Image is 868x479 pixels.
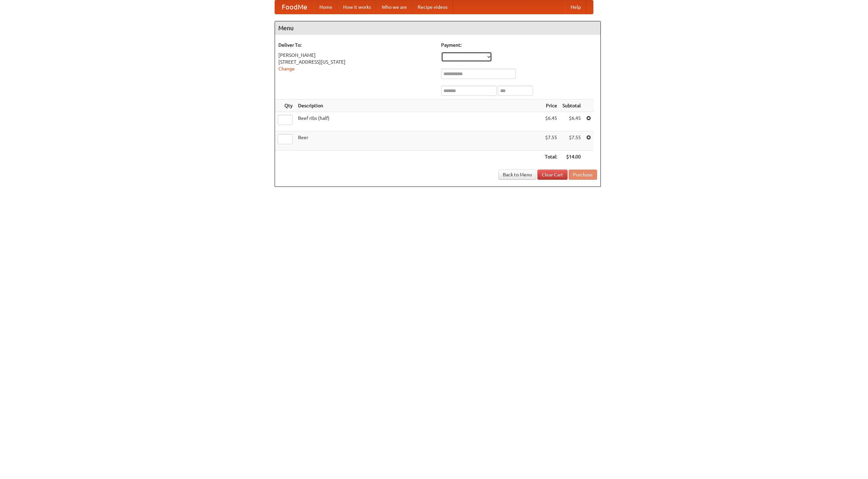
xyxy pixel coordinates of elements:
[278,42,434,48] h5: Deliver To:
[560,100,584,112] th: Subtotal
[275,21,600,35] h4: Menu
[569,170,597,180] button: Purchase
[542,151,560,163] th: Total:
[542,131,560,151] td: $7.55
[295,100,542,112] th: Description
[537,170,568,180] a: Clear Cart
[295,131,542,151] td: Beer
[542,112,560,131] td: $6.45
[560,151,584,163] th: $14.00
[441,42,597,48] h5: Payment:
[542,100,560,112] th: Price
[565,0,586,14] a: Help
[295,112,542,131] td: Beef ribs (half)
[278,52,434,59] div: [PERSON_NAME]
[376,0,412,14] a: Who we are
[338,0,376,14] a: How it works
[278,66,295,71] a: Change
[498,170,536,180] a: Back to Menu
[560,112,584,131] td: $6.45
[275,0,314,14] a: FoodMe
[278,59,434,65] div: [STREET_ADDRESS][US_STATE]
[412,0,453,14] a: Recipe videos
[314,0,338,14] a: Home
[560,131,584,151] td: $7.55
[275,100,295,112] th: Qty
